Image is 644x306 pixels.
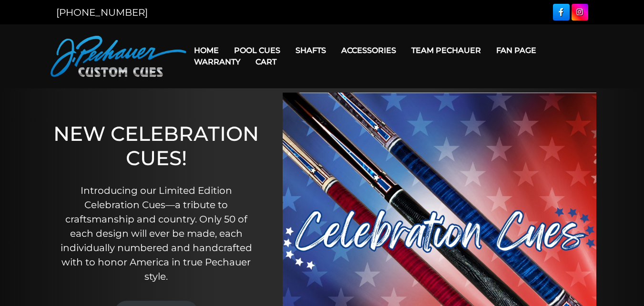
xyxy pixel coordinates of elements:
[51,36,186,77] img: Pechauer Custom Cues
[404,38,489,63] a: Team Pechauer
[226,38,288,63] a: Pool Cues
[248,50,284,74] a: Cart
[489,38,544,63] a: Fan Page
[186,50,248,74] a: Warranty
[53,122,259,170] h1: NEW CELEBRATION CUES!
[53,183,259,284] p: Introducing our Limited Edition Celebration Cues—a tribute to craftsmanship and country. Only 50 ...
[186,38,226,63] a: Home
[288,38,334,63] a: Shafts
[334,38,404,63] a: Accessories
[56,7,148,18] a: [PHONE_NUMBER]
